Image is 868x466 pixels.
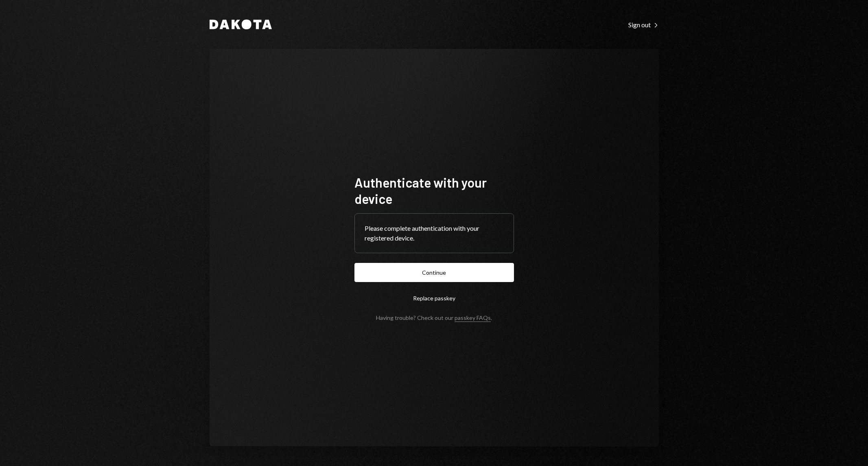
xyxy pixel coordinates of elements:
[376,314,492,321] div: Having trouble? Check out our .
[628,21,659,29] div: Sign out
[354,289,514,308] button: Replace passkey
[354,263,514,282] button: Continue
[455,314,491,322] a: passkey FAQs
[628,20,659,29] a: Sign out
[365,223,504,243] div: Please complete authentication with your registered device.
[354,174,514,207] h1: Authenticate with your device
